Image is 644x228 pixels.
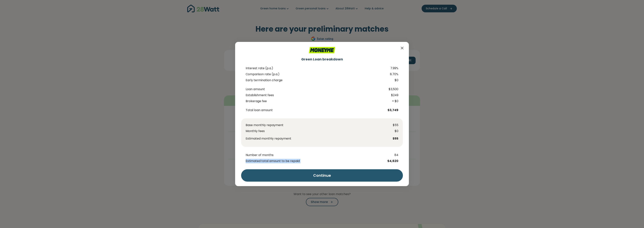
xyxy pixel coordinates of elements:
[384,78,403,82] span: $0
[309,46,335,54] img: Lender Logo
[246,93,384,97] span: Establishment fees
[384,87,403,91] span: $3,500
[246,108,384,112] span: Total loan amount
[246,72,384,76] span: Comparison rate (p.a.)
[384,159,403,163] span: $4,620
[246,153,384,157] span: Number of months
[246,123,380,127] span: Base monthly repayment
[241,57,403,62] h2: Green Loan breakdown
[380,136,398,141] span: $55
[384,99,403,103] span: + $0
[246,159,384,163] span: Estimated total amount to be repaid
[246,78,384,82] span: Early termination charge
[384,72,403,76] span: 8.70%
[380,123,398,127] span: $55
[246,129,380,133] span: Monthly fees
[384,108,403,112] span: $3,749
[384,66,403,71] span: 7.99%
[241,169,403,182] button: Continue
[246,66,384,71] span: Interest rate (p.a.)
[246,136,380,141] span: Estimated monthly repayment
[246,99,384,103] span: Brokerage fee
[384,153,403,157] span: 84
[246,87,384,91] span: Loan amount
[384,93,403,97] span: $249
[380,129,398,133] span: $0
[400,46,404,50] button: Close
